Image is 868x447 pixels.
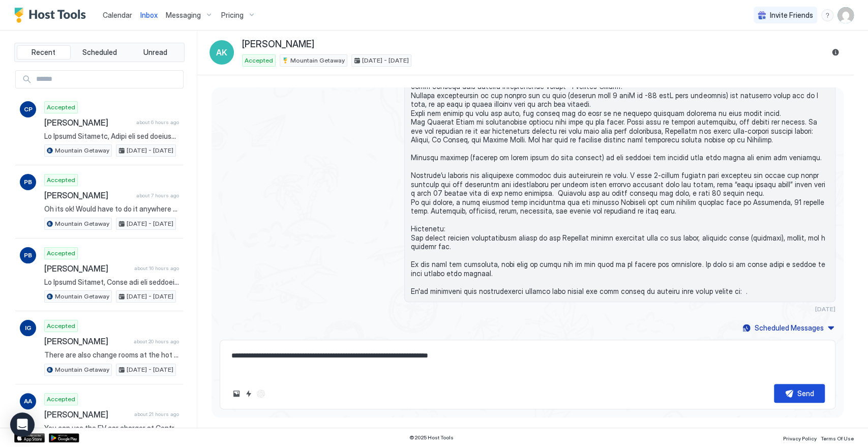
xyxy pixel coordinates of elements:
button: Recent [17,45,71,59]
span: Mountain Getaway [55,365,109,374]
div: Send [797,388,814,399]
span: Mountain Getaway [55,146,109,155]
span: [DATE] - [DATE] [362,56,409,65]
span: Accepted [245,56,273,65]
span: about 16 hours ago [134,265,179,272]
a: App Store [14,433,45,442]
button: Send [774,384,825,403]
span: [PERSON_NAME] [44,190,132,200]
button: Reservation information [829,46,842,58]
span: Unread [143,48,167,57]
span: Accepted [47,395,75,404]
span: [DATE] - [DATE] [127,219,173,228]
a: Inbox [140,10,158,20]
span: CP [24,105,33,114]
span: [PERSON_NAME] [44,409,130,420]
span: [DATE] - [DATE] [127,365,173,374]
span: Accepted [47,321,75,331]
span: Lo Ipsumd Sitametc, Adipi eli sed doeiusm temp inci utla et, do’ma aliquaen adm veniam qui nostr ... [44,132,179,141]
span: [DATE] - [DATE] [127,292,173,301]
span: There are also change rooms at the hot pools [44,350,179,360]
span: Pricing [221,11,244,20]
span: Invite Friends [770,11,813,20]
span: Accepted [47,249,75,258]
span: [PERSON_NAME] [242,39,314,50]
span: Accepted [47,103,75,112]
span: Inbox [140,11,158,19]
span: about 21 hours ago [134,411,179,418]
span: PB [24,177,32,187]
span: [PERSON_NAME] [44,263,130,274]
a: Privacy Policy [783,432,817,443]
span: [PERSON_NAME] [44,336,130,346]
span: Recent [32,48,55,57]
div: Open Intercom Messenger [10,412,35,437]
button: Scheduled Messages [741,321,835,335]
span: [DATE] [815,305,835,313]
span: Calendar [103,11,132,19]
span: Mountain Getaway [55,292,109,301]
span: about 6 hours ago [136,119,179,126]
span: Mountain Getaway [290,56,345,65]
div: Scheduled Messages [755,322,824,333]
span: Lo Ipsumd Sitamet, Conse adi eli seddoei temp inci utla et, do’ma aliquaen adm veniam qui nostr e... [44,278,179,287]
span: about 20 hours ago [134,338,179,345]
span: Oh its ok! Would have to do it anywhere else if it happened! It didnt overflow so thank goodness ... [44,204,179,214]
a: Google Play Store [49,433,79,442]
div: User profile [837,7,854,23]
a: Host Tools Logo [14,8,91,23]
div: menu [821,9,833,21]
span: AA [24,397,32,406]
a: Calendar [103,10,132,20]
span: Mountain Getaway [55,219,109,228]
span: Messaging [166,11,201,20]
span: Scheduled [82,48,117,57]
a: Terms Of Use [821,432,854,443]
span: Privacy Policy [783,435,817,441]
span: [DATE] - [DATE] [127,146,173,155]
span: PB [24,251,32,260]
input: Input Field [32,71,183,88]
span: © 2025 Host Tools [409,434,454,441]
button: Unread [128,45,182,59]
button: Scheduled [73,45,127,59]
button: Upload image [230,388,243,400]
button: Quick reply [243,388,255,400]
span: Accepted [47,175,75,185]
span: AK [216,46,227,58]
span: Terms Of Use [821,435,854,441]
span: about 7 hours ago [136,192,179,199]
span: [PERSON_NAME] [44,117,132,128]
span: You can use the EV car charger at Central check in. It's free [44,424,179,433]
div: tab-group [14,43,185,62]
span: IG [25,323,32,333]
